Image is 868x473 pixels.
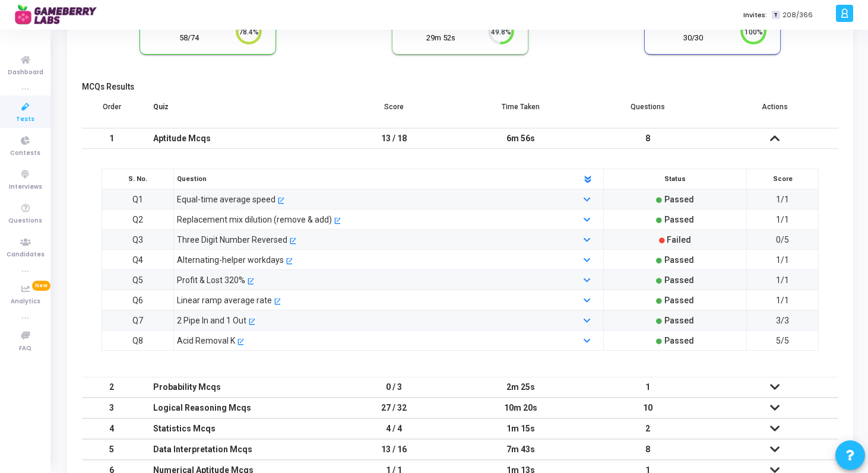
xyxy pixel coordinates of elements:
[469,398,572,418] div: 10m 20s
[82,418,141,439] td: 4
[776,235,789,245] span: 0/5
[8,68,43,78] span: Dashboard
[149,33,229,44] div: 58/74
[331,128,458,149] td: 13 / 18
[102,250,174,270] td: Q4
[664,275,694,285] span: Passed
[177,213,332,226] div: Replacement mix dilution (remove & add)
[15,3,104,27] img: logo
[776,215,789,224] span: 1/1
[603,169,746,189] th: Status
[772,11,780,20] span: T
[743,10,767,20] label: Invites:
[776,275,789,285] span: 1/1
[247,278,254,285] mat-icon: open_in_new
[153,419,319,439] div: Statistics Mcqs
[32,281,50,291] span: New
[334,218,340,224] mat-icon: open_in_new
[776,255,789,265] span: 1/1
[584,128,711,149] td: 8
[776,316,789,325] span: 3/3
[19,344,31,354] span: FAQ
[177,314,246,327] div: 2 Pipe In and 1 Out
[11,297,40,307] span: Analytics
[177,334,235,347] div: Acid Removal K
[177,294,272,307] div: Linear ramp average rate
[102,169,174,189] th: S. No.
[664,195,694,204] span: Passed
[664,215,694,224] span: Passed
[177,253,284,266] div: Alternating-helper workdays
[331,439,458,460] td: 13 / 16
[82,128,141,149] td: 1
[177,233,287,246] div: Three Digit Number Reversed
[82,377,141,398] td: 2
[102,189,174,209] td: Q1
[667,235,691,245] span: Failed
[331,398,458,418] td: 27 / 32
[102,270,174,290] td: Q5
[776,296,789,305] span: 1/1
[776,195,789,204] span: 1/1
[153,377,319,397] div: Probability Mcqs
[102,310,174,331] td: Q7
[7,250,45,260] span: Candidates
[177,274,245,287] div: Profit & Lost 320%
[171,173,569,186] div: Question
[82,82,838,92] h5: MCQs Results
[469,129,572,148] div: 6m 56s
[664,336,694,345] span: Passed
[469,440,572,459] div: 7m 43s
[102,331,174,351] td: Q8
[286,258,292,265] mat-icon: open_in_new
[401,33,481,44] div: 29m 52s
[747,169,819,189] th: Score
[457,95,584,128] th: Time Taken
[248,319,255,325] mat-icon: open_in_new
[711,95,838,128] th: Actions
[331,418,458,439] td: 4 / 4
[177,193,275,206] div: Equal-time average speed
[469,377,572,397] div: 2m 25s
[776,336,789,345] span: 5/5
[237,339,243,345] mat-icon: open_in_new
[584,439,711,460] td: 8
[783,10,813,20] span: 208/366
[277,198,284,204] mat-icon: open_in_new
[141,95,331,128] th: Quiz
[664,255,694,265] span: Passed
[102,209,174,230] td: Q2
[82,439,141,460] td: 5
[153,398,319,418] div: Logical Reasoning Mcqs
[16,115,34,125] span: Tests
[274,299,280,305] mat-icon: open_in_new
[664,316,694,325] span: Passed
[664,296,694,305] span: Passed
[331,95,458,128] th: Score
[153,440,319,459] div: Data Interpretation Mcqs
[102,290,174,310] td: Q6
[82,398,141,418] td: 3
[10,148,40,158] span: Contests
[331,377,458,398] td: 0 / 3
[8,216,42,226] span: Questions
[584,398,711,418] td: 10
[9,182,42,192] span: Interviews
[289,238,296,245] mat-icon: open_in_new
[469,419,572,439] div: 1m 15s
[584,418,711,439] td: 2
[584,377,711,398] td: 1
[654,33,733,44] div: 30/30
[82,95,141,128] th: Order
[102,230,174,250] td: Q3
[153,129,319,148] div: Aptitude Mcqs
[584,95,711,128] th: Questions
